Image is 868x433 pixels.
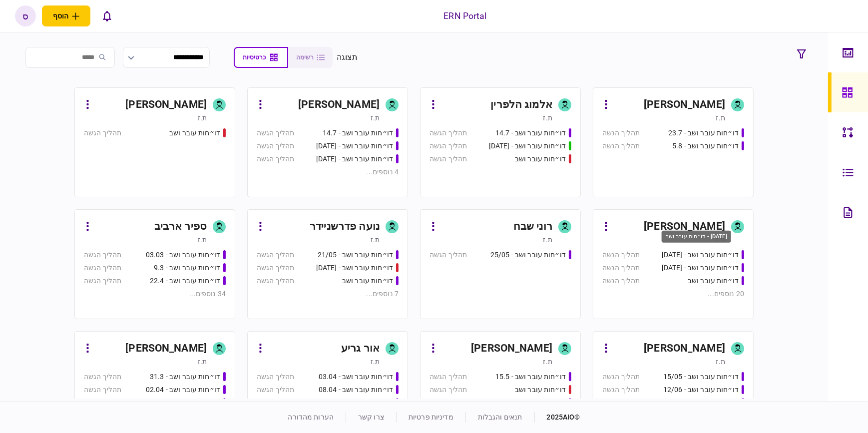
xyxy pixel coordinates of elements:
[198,357,207,367] div: ת.ז
[662,230,731,243] div: דו״חות עובר ושב - [DATE]
[84,372,121,382] div: תהליך הגשה
[430,398,467,408] div: תהליך הגשה
[342,276,393,286] div: דו״חות עובר ושב
[154,263,220,273] div: דו״חות עובר ושב - 9.3
[495,128,566,138] div: דו״חות עובר ושב - 14.7
[420,209,581,319] a: רוני שבחת.זדו״חות עובר ושב - 25/05תהליך הגשה
[318,398,393,408] div: דו״חות עובר ושב - 22/04
[495,372,566,382] div: דו״חות עובר ושב - 15.5
[257,289,399,299] div: 7 נוספים ...
[319,372,393,382] div: דו״חות עובר ושב - 03.04
[430,250,467,260] div: תהליך הגשה
[298,97,380,113] div: [PERSON_NAME]
[247,209,408,319] a: נועה פדרשניידרת.זדו״חות עובר ושב - 21/05תהליך הגשהדו״חות עובר ושב - 03/06/25תהליך הגשהדו״חות עובר...
[234,47,288,68] button: כרטיסיות
[543,113,552,123] div: ת.ז
[663,385,739,395] div: דו״חות עובר ושב - 12/06
[515,154,566,164] div: דו״חות עובר ושב
[257,276,294,286] div: תהליך הגשה
[257,141,294,151] div: תהליך הגשה
[84,385,121,395] div: תהליך הגשה
[257,385,294,395] div: תהליך הגשה
[662,250,739,260] div: דו״חות עובר ושב - 25.06.25
[257,154,294,164] div: תהליך הגשה
[430,385,467,395] div: תהליך הגשה
[430,154,467,164] div: תהליך הגשה
[602,263,640,273] div: תהליך הגשה
[602,385,640,395] div: תהליך הגשה
[644,341,725,357] div: [PERSON_NAME]
[663,372,739,382] div: דו״חות עובר ושב - 15/05
[74,87,235,197] a: [PERSON_NAME]ת.זדו״חות עובר ושבתהליך הגשה
[316,263,393,273] div: דו״חות עובר ושב - 03/06/25
[716,357,725,367] div: ת.ז
[602,372,640,382] div: תהליך הגשה
[150,398,220,408] div: דו״חות עובר ושב - 24.4
[534,412,580,423] div: © 2025 AIO
[668,128,739,138] div: דו״חות עובר ושב - 23.7
[490,97,552,113] div: אלמוג הלפרין
[84,250,121,260] div: תהליך הגשה
[358,413,384,421] a: צרו קשר
[288,413,334,421] a: הערות מהדורה
[257,398,294,408] div: תהליך הגשה
[84,398,121,408] div: תהליך הגשה
[371,235,380,245] div: ת.ז
[672,141,739,151] div: דו״חות עובר ושב - 5.8
[420,87,581,197] a: אלמוג הלפריןת.זדו״חות עובר ושב - 14.7תהליך הגשהדו״חות עובר ושב - 15.07.25תהליך הגשהדו״חות עובר וש...
[430,141,467,151] div: תהליך הגשה
[489,141,566,151] div: דו״חות עובר ושב - 15.07.25
[125,341,207,357] div: [PERSON_NAME]
[371,357,380,367] div: ת.ז
[316,141,393,151] div: דו״חות עובר ושב - 23.7.25
[337,51,358,63] div: תצוגה
[288,47,333,68] button: רשימה
[243,54,266,61] span: כרטיסיות
[650,398,739,408] div: דו״חות עובר ושב - 511763765 18/06
[74,209,235,319] a: ספיר ארביבת.זדו״חות עובר ושב - 03.03תהליך הגשהדו״חות עובר ושב - 9.3תהליך הגשהדו״חות עובר ושב - 22...
[662,263,739,273] div: דו״חות עובר ושב - 26.06.25
[543,357,552,367] div: ת.ז
[15,5,36,26] button: ס
[430,128,467,138] div: תהליך הגשה
[84,276,121,286] div: תהליך הגשה
[84,289,226,299] div: 34 נוספים ...
[688,276,739,286] div: דו״חות עובר ושב
[644,219,725,235] div: [PERSON_NAME]
[247,87,408,197] a: [PERSON_NAME]ת.זדו״חות עובר ושב - 14.7תהליך הגשהדו״חות עובר ושב - 23.7.25תהליך הגשהדו״חות עובר וש...
[296,54,314,61] span: רשימה
[257,250,294,260] div: תהליך הגשה
[515,385,566,395] div: דו״חות עובר ושב
[602,250,640,260] div: תהליך הגשה
[323,128,393,138] div: דו״חות עובר ושב - 14.7
[150,276,220,286] div: דו״חות עובר ושב - 22.4
[490,250,566,260] div: דו״חות עובר ושב - 25/05
[150,372,220,382] div: דו״חות עובר ושב - 31.3
[602,289,744,299] div: 20 נוספים ...
[125,97,207,113] div: [PERSON_NAME]
[443,9,486,22] div: ERN Portal
[257,128,294,138] div: תהליך הגשה
[515,398,566,408] div: דו״חות עובר ושב
[602,276,640,286] div: תהליך הגשה
[593,209,754,319] a: [PERSON_NAME]ת.זדו״חות עובר ושב - 25.06.25תהליך הגשהדו״חות עובר ושב - 26.06.25תהליך הגשהדו״חות עו...
[257,372,294,382] div: תהליך הגשה
[257,167,399,177] div: 4 נוספים ...
[146,250,220,260] div: דו״חות עובר ושב - 03.03
[96,5,117,26] button: פתח רשימת התראות
[602,128,640,138] div: תהליך הגשה
[471,341,552,357] div: [PERSON_NAME]
[84,263,121,273] div: תהליך הגשה
[169,128,220,138] div: דו״חות עובר ושב
[146,385,220,395] div: דו״חות עובר ושב - 02.04
[513,219,552,235] div: רוני שבח
[543,235,552,245] div: ת.ז
[257,263,294,273] div: תהליך הגשה
[478,413,522,421] a: תנאים והגבלות
[42,5,90,26] button: פתח תפריט להוספת לקוח
[593,87,754,197] a: [PERSON_NAME]ת.זדו״חות עובר ושב - 23.7תהליך הגשהדו״חות עובר ושב - 5.8תהליך הגשה
[319,385,393,395] div: דו״חות עובר ושב - 08.04
[316,154,393,164] div: דו״חות עובר ושב - 24.7.25
[198,235,207,245] div: ת.ז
